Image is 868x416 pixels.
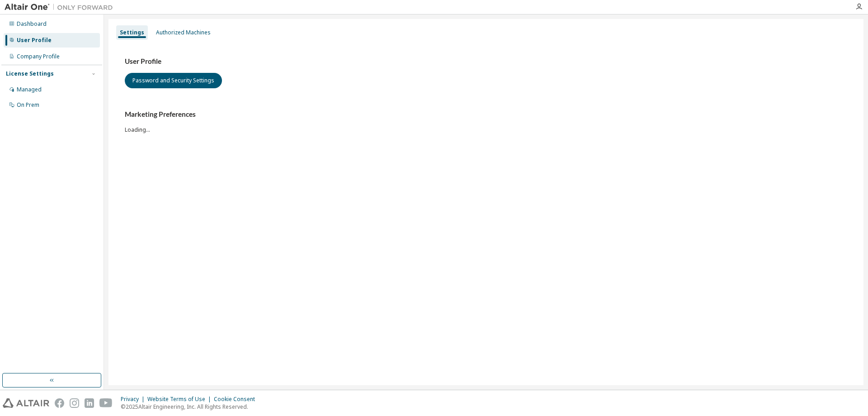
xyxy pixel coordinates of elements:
div: Settings [120,29,144,36]
div: User Profile [17,37,52,44]
div: Managed [17,86,42,93]
div: Dashboard [17,20,47,28]
div: Website Terms of Use [147,396,214,403]
div: License Settings [6,70,54,77]
button: Password and Security Settings [125,73,222,88]
h3: Marketing Preferences [125,110,847,119]
img: Altair One [5,3,118,12]
img: facebook.svg [55,398,64,408]
img: linkedin.svg [85,398,94,408]
div: On Prem [17,101,39,109]
img: instagram.svg [70,398,79,408]
div: Cookie Consent [214,396,260,403]
div: Privacy [121,396,147,403]
h3: User Profile [125,57,847,66]
img: altair_logo.svg [3,398,49,408]
img: youtube.svg [99,398,113,408]
p: © 2025 Altair Engineering, Inc. All Rights Reserved. [121,403,260,411]
div: Company Profile [17,53,60,60]
div: Loading... [125,110,847,133]
div: Authorized Machines [156,29,211,36]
